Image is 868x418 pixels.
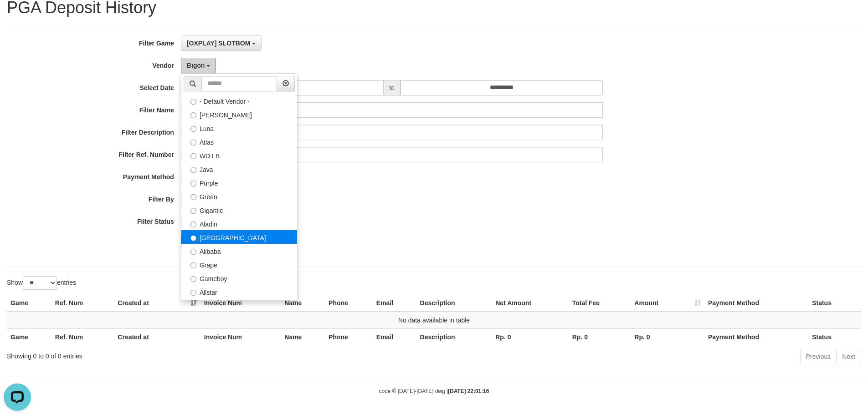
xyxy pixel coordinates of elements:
[190,167,196,173] input: Java
[190,99,196,105] input: - Default Vendor -
[704,328,808,345] th: Payment Method
[569,328,631,345] th: Rp. 0
[190,208,196,214] input: Gigantic
[7,312,861,329] td: No data available in table
[190,194,196,200] input: Green
[631,328,704,345] th: Rp. 0
[181,230,297,244] label: [GEOGRAPHIC_DATA]
[808,295,861,312] th: Status
[187,62,205,69] span: Bigon
[281,295,325,312] th: Name
[181,203,297,217] label: Gigantic
[114,328,200,345] th: Created at
[569,295,631,312] th: Total Fee
[373,328,416,345] th: Email
[281,328,325,345] th: Name
[7,348,355,361] div: Showing 0 to 0 of 0 entries
[181,94,297,107] label: - Default Vendor -
[200,328,281,345] th: Invoice Num
[190,153,196,159] input: WD LB
[379,388,489,394] small: code © [DATE]-[DATE] dwg |
[187,40,251,47] span: [OXPLAY] SLOTBOM
[181,58,216,73] button: Bigon
[190,126,196,132] input: Luna
[23,276,57,290] select: Showentries
[181,298,297,312] label: Xtr
[114,295,200,312] th: Created at: activate to sort column ascending
[325,295,373,312] th: Phone
[448,388,489,394] strong: [DATE] 22:01:16
[190,222,196,227] input: Aladin
[181,257,297,271] label: Grape
[631,295,704,312] th: Amount: activate to sort column ascending
[808,328,861,345] th: Status
[800,349,837,364] a: Previous
[181,189,297,203] label: Green
[181,121,297,135] label: Luna
[836,349,861,364] a: Next
[190,181,196,186] input: Purple
[190,140,196,146] input: Atlas
[325,328,373,345] th: Phone
[492,295,569,312] th: Net Amount
[200,295,281,312] th: Invoice Num
[181,162,297,176] label: Java
[51,295,114,312] th: Ref. Num
[181,244,297,257] label: Alibaba
[383,80,401,96] span: to
[492,328,569,345] th: Rp. 0
[190,112,196,118] input: [PERSON_NAME]
[181,107,297,121] label: [PERSON_NAME]
[190,290,196,296] input: Allstar
[373,295,416,312] th: Email
[181,148,297,162] label: WD LB
[190,249,196,255] input: Alibaba
[7,276,76,290] label: Show entries
[7,295,51,312] th: Game
[181,135,297,148] label: Atlas
[190,235,196,241] input: [GEOGRAPHIC_DATA]
[416,295,492,312] th: Description
[181,176,297,189] label: Purple
[181,271,297,285] label: Gameboy
[181,285,297,298] label: Allstar
[704,295,808,312] th: Payment Method
[181,217,297,230] label: Aladin
[51,328,114,345] th: Ref. Num
[7,328,51,345] th: Game
[416,328,492,345] th: Description
[190,276,196,282] input: Gameboy
[181,35,262,51] button: [OXPLAY] SLOTBOM
[4,4,31,31] button: Open LiveChat chat widget
[190,262,196,268] input: Grape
